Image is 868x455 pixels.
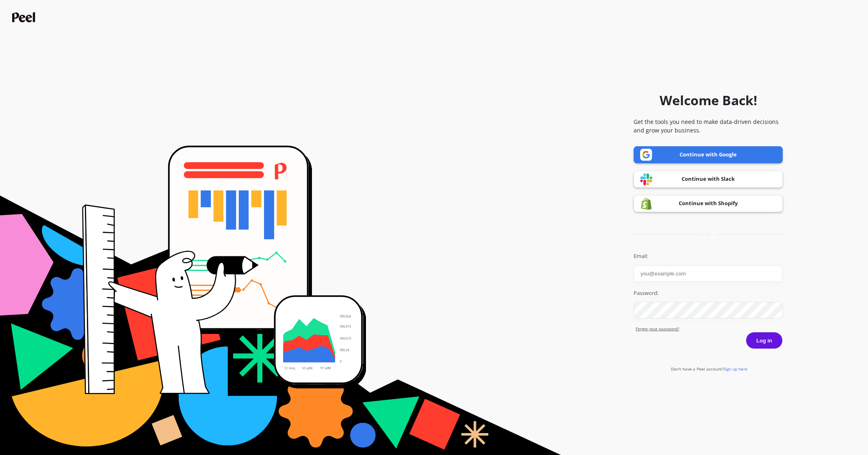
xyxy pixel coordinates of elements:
[746,332,783,349] button: Log in
[634,289,783,297] label: Password:
[640,149,652,161] img: Google logo
[660,91,757,110] h1: Welcome Back!
[12,12,37,22] img: Peel
[634,146,783,163] a: Continue with Google
[634,171,783,188] a: Continue with Slack
[634,252,783,260] label: Email:
[634,195,783,212] a: Continue with Shopify
[634,265,783,282] input: you@example.com
[634,117,783,134] p: Get the tools you need to make data-driven decisions and grow your business.
[636,326,783,332] a: Forgot yout password?
[634,231,783,237] div: or
[640,197,652,210] img: Shopify logo
[723,366,747,372] span: Sign up here
[671,366,747,372] a: Don't have a Peel account?Sign up here
[640,173,652,186] img: Slack logo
